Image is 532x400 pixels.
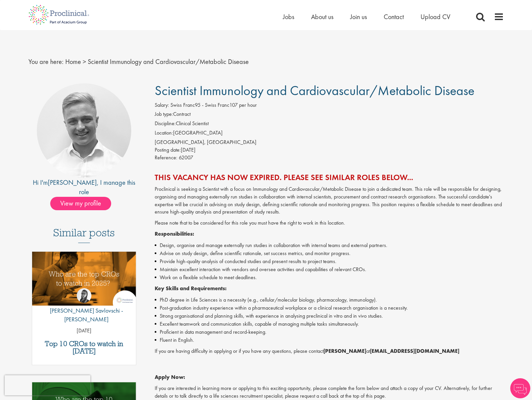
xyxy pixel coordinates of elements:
[155,312,504,320] li: Strong organisational and planning skills, with experience in analysing preclinical in vitro and ...
[5,375,90,395] iframe: reCAPTCHA
[155,82,474,99] span: Scientist Immunology and Cardiovascular/Metabolic Disease
[50,198,118,207] a: View my profile
[48,178,97,187] a: [PERSON_NAME]
[155,219,504,227] p: Please note that to be considered for this role you must have the right to work in this location.
[83,57,86,66] span: >
[32,288,136,327] a: Theodora Savlovschi - Wicks [PERSON_NAME] Savlovschi - [PERSON_NAME]
[155,129,504,139] li: [GEOGRAPHIC_DATA]
[28,178,140,197] div: Hi I'm , I manage this role
[155,328,504,336] li: Proficient in data management and record-keeping.
[311,12,333,21] a: About us
[155,154,177,162] label: Reference:
[155,249,504,257] li: Advise on study design, define scientific rationale, set success metrics, and monitor progress.
[155,385,504,400] p: If you are interested in learning more or applying to this exciting opportunity, please complete ...
[155,185,504,216] p: Proclinical is seeking a Scientist with a focus on Immunology and Cardiovascular/Metabolic Diseas...
[155,173,504,182] h2: This vacancy has now expired. Please see similar roles below...
[155,320,504,328] li: Excellent teamwork and communication skills, capable of managing multiple tasks simultaneously.
[155,285,227,292] strong: Key Skills and Requirements:
[32,252,136,311] a: Link to a post
[350,12,367,21] a: Join us
[155,296,504,304] li: PhD degree in Life Sciences is a necessity (e.g., cellular/molecular biology, pharmacology, immun...
[35,340,133,355] a: Top 10 CROs to watch in [DATE]
[179,154,193,161] span: 62007
[370,347,459,354] strong: [EMAIL_ADDRESS][DOMAIN_NAME]
[510,378,530,398] img: Chatbot
[155,110,504,120] li: Contract
[323,347,366,354] strong: [PERSON_NAME]
[283,12,294,21] a: Jobs
[421,12,450,21] a: Upload CV
[155,101,169,109] label: Salary:
[155,120,504,129] li: Clinical Scientist
[88,57,249,66] span: Scientist Immunology and Cardiovascular/Metabolic Disease
[155,304,504,312] li: Post-graduation industry experience within a pharmaceutical workplace or a clinical research orga...
[155,347,504,355] p: If you are having difficulty in applying or if you have any questions, please contact at
[155,265,504,273] li: Maintain excellent interaction with vendors and oversee activities and capabilities of relevant C...
[155,374,185,381] strong: Apply Now:
[155,110,173,118] label: Job type:
[32,252,136,306] img: Top 10 CROs 2025 | Proclinical
[53,227,115,243] h3: Similar posts
[155,273,504,282] li: Work on a flexible schedule to meet deadlines.
[155,146,181,153] span: Posting date:
[37,83,131,178] img: imeage of recruiter Joshua Bye
[155,139,504,146] div: [GEOGRAPHIC_DATA], [GEOGRAPHIC_DATA]
[384,12,404,21] a: Contact
[155,146,504,154] div: [DATE]
[28,57,64,66] span: You are here:
[155,120,176,128] label: Discipline:
[32,306,136,323] p: [PERSON_NAME] Savlovschi - [PERSON_NAME]
[155,257,504,265] li: Provide high-quality analysis of conducted studies and present results to project teams.
[65,57,81,66] a: breadcrumb link
[77,288,91,303] img: Theodora Savlovschi - Wicks
[155,336,504,344] li: Fluent in English.
[32,327,136,335] p: [DATE]
[50,197,111,210] span: View my profile
[155,230,194,237] strong: Responsibilities:
[155,241,504,249] li: Design, organise and manage externally run studies in collaboration with internal teams and exter...
[155,129,173,137] label: Location:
